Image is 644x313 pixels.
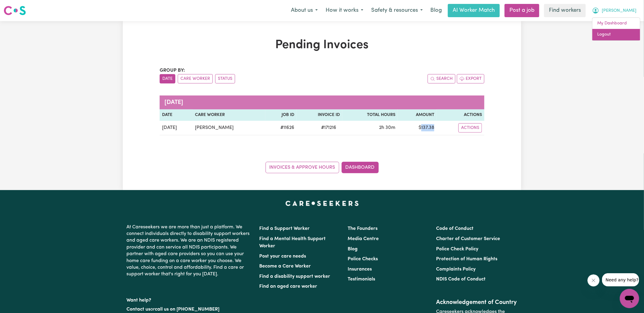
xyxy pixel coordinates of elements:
[4,4,26,17] a: Careseekers logo
[266,162,339,173] a: Invoices & Approve Hours
[160,68,185,73] span: Group by:
[448,4,500,17] a: AI Worker Match
[457,74,484,83] button: Export
[588,4,640,17] button: My Account
[348,277,375,282] a: Testimonials
[379,125,395,130] span: 2 hours 30 minutes
[592,29,640,40] a: Logout
[602,273,639,286] iframe: Message from company
[436,257,498,261] a: Protection of Human Rights
[602,8,636,14] span: [PERSON_NAME]
[342,162,379,173] a: Dashboard
[436,277,486,282] a: NDIS Code of Conduct
[265,109,297,121] th: Job ID
[265,121,297,135] td: # 11626
[178,74,213,83] button: sort invoices by care worker
[317,124,340,131] span: # 171216
[259,254,306,259] a: Post your care needs
[160,74,175,83] button: sort invoices by date
[160,109,193,121] th: Date
[155,307,219,312] a: call us on [PHONE_NUMBER]
[285,201,359,206] a: Careseekers home page
[342,109,398,121] th: Total Hours
[215,74,235,83] button: sort invoices by paid status
[428,74,455,83] button: Search
[436,236,500,241] a: Charter of Customer Service
[592,17,640,41] div: My Account
[544,4,586,17] a: Find workers
[436,247,479,252] a: Police Check Policy
[436,267,476,272] a: Complaints Policy
[160,95,484,109] caption: [DATE]
[4,5,26,16] img: Careseekers logo
[620,289,639,308] iframe: Button to launch messaging window
[322,4,367,17] button: How it works
[436,299,518,306] h2: Acknowledgement of Country
[297,109,342,121] th: Invoice ID
[126,221,252,280] p: At Careseekers we are more than just a platform. We connect individuals directly to disability su...
[588,274,600,286] iframe: Close message
[505,4,539,17] a: Post a job
[193,121,265,135] td: [PERSON_NAME]
[427,4,445,17] a: Blog
[348,247,358,252] a: Blog
[259,236,326,249] a: Find a Mental Health Support Worker
[126,307,150,312] a: Contact us
[160,38,484,52] h1: Pending Invoices
[367,4,427,17] button: Safety & resources
[126,295,252,304] p: Want help?
[348,236,379,241] a: Media Centre
[398,109,437,121] th: Amount
[287,4,322,17] button: About us
[259,274,330,279] a: Find a disability support worker
[348,257,378,261] a: Police Checks
[437,109,484,121] th: Actions
[592,18,640,29] a: My Dashboard
[259,226,310,231] a: Find a Support Worker
[348,226,378,231] a: The Founders
[160,121,193,135] td: [DATE]
[398,121,437,135] td: $ 137.38
[259,284,317,289] a: Find an aged care worker
[348,267,372,272] a: Insurances
[436,226,474,231] a: Code of Conduct
[193,109,265,121] th: Care Worker
[259,264,311,269] a: Become a Care Worker
[458,123,482,133] button: Actions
